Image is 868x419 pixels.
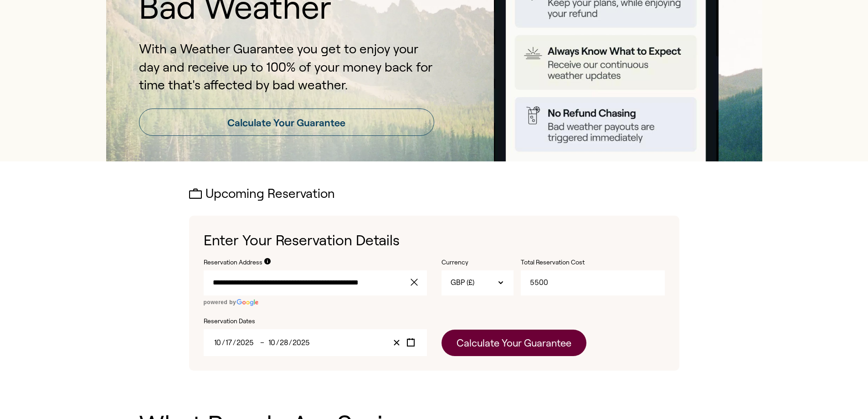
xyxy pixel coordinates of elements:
[408,270,427,295] button: clear value
[214,339,222,347] input: Month
[225,339,233,347] input: Day
[442,330,586,356] button: Calculate Your Guarantee
[292,339,310,347] input: Year
[236,299,259,306] img: Google logo
[204,299,236,305] span: powered by
[279,339,289,347] input: Day
[289,339,292,347] span: /
[521,258,612,267] label: Total Reservation Cost
[233,339,236,347] span: /
[404,336,418,349] button: Toggle calendar
[521,270,665,295] input: Total Reservation Cost
[451,278,474,288] span: GBP (£)
[442,258,514,267] label: Currency
[139,109,434,136] a: Calculate Your Guarantee
[268,339,276,347] input: Month
[204,317,427,326] label: Reservation Dates
[139,40,434,94] p: With a Weather Guarantee you get to enjoy your day and receive up to 100% of your money back for ...
[204,230,665,251] h1: Enter Your Reservation Details
[222,339,225,347] span: /
[204,258,262,267] label: Reservation Address
[189,187,679,201] h2: Upcoming Reservation
[276,339,279,347] span: /
[260,339,267,347] span: –
[390,336,404,349] button: Clear value
[236,339,254,347] input: Year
